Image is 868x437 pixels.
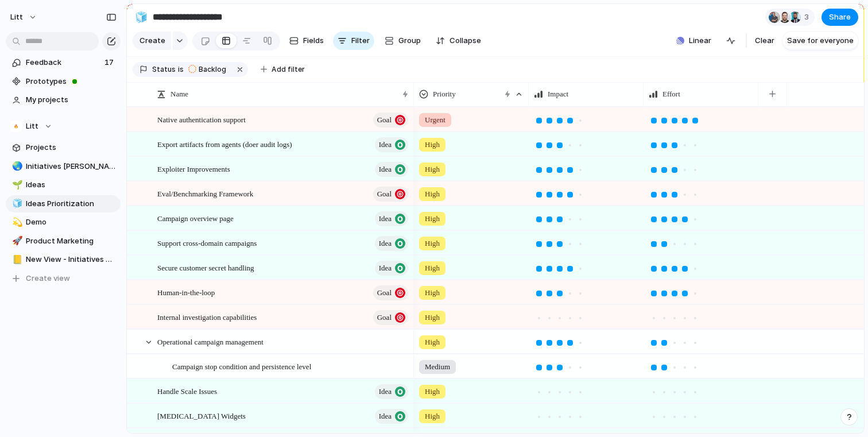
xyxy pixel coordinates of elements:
span: Priority [433,88,456,100]
a: 🌱Ideas [6,176,121,194]
span: High [425,164,440,175]
button: 🚀 [10,235,22,247]
span: Create [139,35,165,47]
span: Filter [351,35,370,47]
button: Backlog [185,63,233,76]
span: High [425,312,440,323]
span: Goal [377,310,392,326]
span: High [425,411,440,422]
button: Goal [373,113,408,127]
button: Idea [375,261,408,276]
span: Operational campaign management [157,335,263,348]
span: High [425,238,440,249]
div: 📒 [12,253,20,266]
span: Create view [26,273,70,284]
span: Group [398,35,421,47]
button: 💫 [10,216,22,228]
span: Human-in-the-loop [157,285,215,299]
div: 🧊 [135,9,148,25]
span: Projects [26,142,117,153]
button: Fields [285,32,328,50]
button: Idea [375,211,408,226]
span: Idea [379,235,392,252]
button: Add filter [254,61,312,78]
button: Idea [375,384,408,399]
span: Handle Scale Issues [157,384,217,397]
span: Idea [379,408,392,424]
span: Status [152,64,176,75]
button: 🧊 [10,198,22,210]
span: Ideas Prioritization [26,198,117,210]
button: 🌏 [10,161,22,172]
button: Share [821,9,858,26]
span: Initiatives [PERSON_NAME] [26,161,117,172]
span: Demo [26,216,117,228]
span: Exploiter Improvements [157,162,230,175]
a: 🌏Initiatives [PERSON_NAME] [6,158,121,175]
a: 🧊Ideas Prioritization [6,195,121,212]
span: Idea [379,384,392,400]
button: Goal [373,285,408,300]
div: 🌏 [12,160,20,173]
button: Create view [6,270,121,287]
button: Litt [5,8,43,26]
span: Fields [303,35,324,47]
a: Feedback17 [6,54,121,71]
button: Save for everyone [782,32,858,50]
button: Create [133,32,171,50]
div: 🌱 [12,179,20,192]
span: Native authentication support [157,113,246,126]
a: Projects [6,139,121,156]
button: Idea [375,409,408,424]
span: Goal [377,285,392,301]
button: is [176,63,186,76]
div: 🧊 [12,197,20,210]
span: High [425,139,440,150]
span: Support cross-domain campaigns [157,236,257,249]
span: Litt [26,121,38,132]
div: 💫 [12,216,20,229]
button: Linear [672,32,716,49]
span: Impact [548,88,568,100]
span: Effort [662,88,680,100]
a: Prototypes [6,73,121,90]
span: Name [170,88,188,100]
span: My projects [26,94,117,106]
span: High [425,337,440,348]
span: Product Marketing [26,235,117,247]
button: 🌱 [10,179,22,191]
span: Add filter [272,64,305,75]
span: High [425,213,440,225]
span: Secure customer secret handling [157,261,254,274]
span: Goal [377,112,392,128]
button: Group [379,32,427,50]
div: 🚀 [12,234,20,247]
button: Idea [375,137,408,152]
span: is [178,64,184,75]
span: Medium [425,361,450,373]
span: Backlog [199,64,226,75]
span: Idea [379,137,392,153]
span: New View - Initiatives and Goals [26,254,117,265]
a: 🚀Product Marketing [6,233,121,250]
span: Urgent [425,114,445,126]
a: 📒New View - Initiatives and Goals [6,251,121,268]
span: Save for everyone [787,35,854,47]
span: High [425,262,440,274]
button: Goal [373,310,408,325]
span: Goal [377,186,392,202]
span: Share [829,11,851,23]
span: Collapse [449,35,481,47]
span: [MEDICAL_DATA] Widgets [157,409,246,422]
span: Clear [755,35,774,47]
span: Linear [689,35,711,47]
a: 💫Demo [6,214,121,231]
span: 17 [104,57,116,68]
a: My projects [6,91,121,109]
button: 📒 [10,254,22,265]
span: Feedback [26,57,101,68]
